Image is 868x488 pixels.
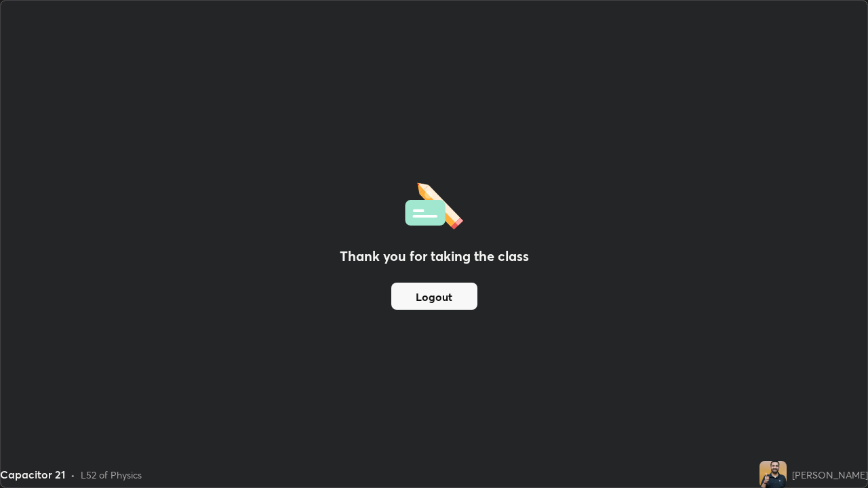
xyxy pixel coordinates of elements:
h2: Thank you for taking the class [340,246,529,266]
div: • [71,468,75,482]
img: ff9b44368b1746629104e40f292850d8.jpg [759,461,787,488]
button: Logout [391,283,477,310]
div: [PERSON_NAME] [792,468,868,482]
div: L52 of Physics [81,468,142,482]
img: offlineFeedback.1438e8b3.svg [405,178,463,230]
